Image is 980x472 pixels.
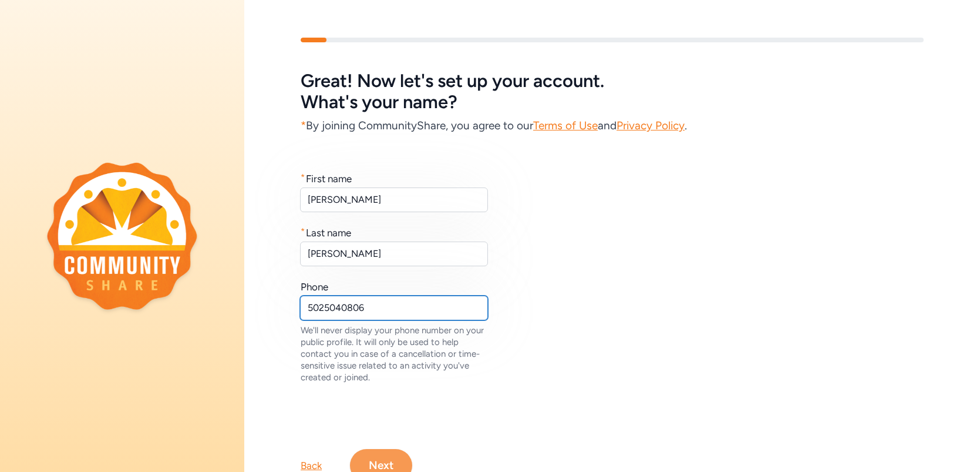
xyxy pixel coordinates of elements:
div: We'll never display your phone number on your public profile. It will only be used to help contac... [301,324,489,383]
div: First name [306,172,352,186]
div: Phone [301,280,328,294]
div: What's your name? [301,92,924,113]
div: Great! Now let's set up your account. [301,71,924,92]
div: Last name [306,226,351,240]
div: By joining CommunityShare, you agree to our and . [301,118,924,134]
input: (000) 000-0000 [300,296,488,320]
a: Privacy Policy [617,119,685,132]
a: Terms of Use [533,119,598,132]
img: logo [47,162,197,309]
